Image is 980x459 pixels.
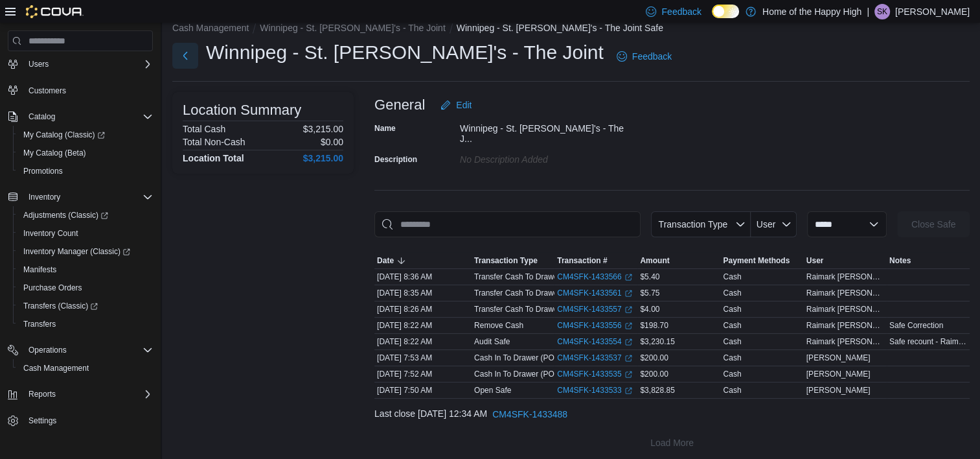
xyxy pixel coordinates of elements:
a: Inventory Count [18,226,84,241]
p: Open Safe [474,385,511,395]
span: Edit [456,99,472,112]
span: $4.00 [640,304,659,314]
p: $3,215.00 [303,124,343,134]
a: CM4SFK-1433557External link [557,304,632,314]
button: Operations [3,341,158,359]
button: Winnipeg - St. [PERSON_NAME]'s - The Joint Safe [457,23,663,33]
button: Reports [3,385,158,403]
span: Inventory Manager (Classic) [23,246,130,257]
span: Manifests [23,265,56,275]
p: Remove Cash [474,320,523,331]
button: Date [374,253,472,268]
span: Safe Correction [889,320,943,331]
h4: Location Total [183,153,244,163]
div: Cash [723,304,741,314]
button: User [804,253,887,268]
button: Cash Management [172,23,249,33]
span: Payment Methods [723,255,790,266]
button: Winnipeg - St. [PERSON_NAME]'s - The Joint [260,23,445,33]
a: Promotions [18,163,68,179]
h1: Winnipeg - St. [PERSON_NAME]'s - The Joint [206,40,604,65]
div: Sukhleen Kaur [874,4,890,19]
span: $5.40 [640,272,659,282]
button: Payment Methods [720,253,803,268]
span: Transfers [23,319,56,329]
span: User [806,255,824,266]
button: Reports [23,386,61,402]
span: Raimark [PERSON_NAME] [806,336,884,347]
button: Promotions [13,162,158,180]
span: $200.00 [640,353,668,363]
a: Feedback [611,43,677,69]
a: CM4SFK-1433566External link [557,272,632,282]
a: Transfers (Classic) [18,298,103,314]
span: Manifests [18,262,153,277]
span: Inventory Count [23,228,78,239]
span: CM4SFK-1433488 [492,408,567,421]
a: CM4SFK-1433537External link [557,353,632,363]
p: [PERSON_NAME] [895,4,970,19]
button: Close Safe [897,211,970,237]
span: Reports [23,386,153,402]
span: Close Safe [911,218,955,231]
span: Transfers (Classic) [23,301,98,311]
div: [DATE] 8:26 AM [374,301,472,317]
span: Safe recount - Raimark [889,336,967,347]
button: Operations [23,342,72,358]
div: [DATE] 7:50 AM [374,383,472,398]
span: $198.70 [640,320,668,331]
button: Edit [435,92,477,118]
span: Dark Mode [712,18,712,19]
a: Purchase Orders [18,280,87,296]
div: [DATE] 7:52 AM [374,366,472,382]
span: Raimark [PERSON_NAME] [806,320,884,331]
span: $3,828.85 [640,385,674,395]
div: Cash [723,369,741,379]
span: Transaction # [557,255,607,266]
button: Inventory [3,188,158,206]
div: Cash [723,288,741,298]
span: Transfers (Classic) [18,298,153,314]
a: CM4SFK-1433554External link [557,336,632,347]
h3: Location Summary [183,102,301,118]
a: Inventory Manager (Classic) [18,244,135,259]
svg: External link [624,322,632,330]
svg: External link [624,306,632,314]
span: $3,230.15 [640,336,674,347]
span: Users [28,59,49,69]
span: Transaction Type [658,219,727,230]
svg: External link [624,274,632,281]
span: Customers [28,86,66,96]
button: Inventory Count [13,224,158,242]
a: Settings [23,413,62,429]
button: CM4SFK-1433488 [487,401,573,427]
a: CM4SFK-1433535External link [557,369,632,379]
span: Settings [28,416,56,426]
span: Raimark [PERSON_NAME] [806,272,884,282]
h6: Total Non-Cash [183,137,245,147]
svg: External link [624,387,632,395]
span: [PERSON_NAME] [806,353,871,363]
p: Transfer Cash To Drawer (POS1) [474,272,589,282]
h6: Total Cash [183,124,225,134]
span: Raimark [PERSON_NAME] [806,288,884,298]
div: [DATE] 8:22 AM [374,334,472,349]
nav: An example of EuiBreadcrumbs [172,21,970,37]
input: Dark Mode [712,5,739,18]
div: No Description added [460,149,633,165]
span: Transfers [18,316,153,332]
span: My Catalog (Classic) [23,130,105,140]
p: Transfer Cash To Drawer (POS2) [474,288,589,298]
div: Cash [723,320,741,331]
a: Adjustments (Classic) [13,206,158,224]
span: Promotions [23,166,63,176]
div: [DATE] 8:22 AM [374,318,472,333]
span: Catalog [23,109,153,124]
button: Next [172,43,198,69]
span: Amount [640,255,669,266]
button: Transaction # [554,253,637,268]
span: Operations [23,342,153,358]
div: [DATE] 7:53 AM [374,350,472,366]
button: Users [3,55,158,73]
button: Inventory [23,189,65,205]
